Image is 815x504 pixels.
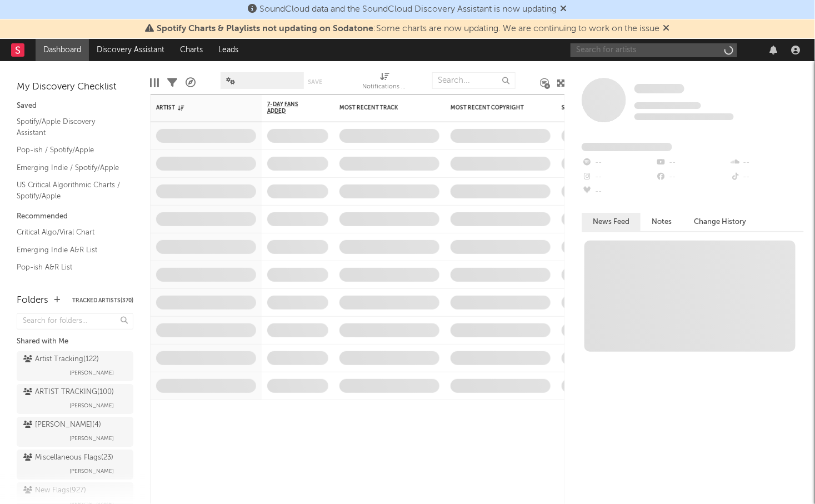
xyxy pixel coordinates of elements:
[363,67,407,99] div: Notifications (Artist)
[157,24,660,33] span: : Some charts are now updating. We are continuing to work on the issue
[36,39,89,61] a: Dashboard
[582,184,656,199] div: --
[17,351,133,381] a: Artist Tracking(122)[PERSON_NAME]
[432,72,516,89] input: Search...
[17,384,133,414] a: ARTIST TRACKING(100)[PERSON_NAME]
[23,451,113,465] div: Miscellaneous Flags ( 23 )
[267,101,312,114] span: 7-Day Fans Added
[634,83,684,94] a: Some Artist
[89,39,172,61] a: Discovery Assistant
[17,335,133,348] div: Shared with Me
[451,104,534,111] div: Most Recent Copyright
[17,261,122,273] a: Pop-ish A&R List
[172,39,211,61] a: Charts
[582,170,656,184] div: --
[17,244,122,256] a: Emerging Indie A&R List
[69,366,114,380] span: [PERSON_NAME]
[634,113,734,120] span: 0 fans last week
[561,5,567,14] span: Dismiss
[308,79,322,85] button: Save
[23,353,99,366] div: Artist Tracking ( 122 )
[17,144,122,156] a: Pop-ish / Spotify/Apple
[23,386,114,399] div: ARTIST TRACKING ( 100 )
[260,5,557,14] span: SoundCloud data and the SoundCloud Discovery Assistant is now updating
[641,213,683,231] button: Notes
[186,67,196,99] div: A&R Pipeline
[17,99,133,113] div: Saved
[634,84,684,93] span: Some Artist
[17,162,122,174] a: Emerging Indie / Spotify/Apple
[571,43,737,57] input: Search for artists
[23,484,86,497] div: New Flags ( 927 )
[150,67,159,99] div: Edit Columns
[656,156,729,170] div: --
[69,399,114,412] span: [PERSON_NAME]
[656,170,729,184] div: --
[582,143,672,151] span: Fans Added by Platform
[582,156,656,170] div: --
[17,417,133,447] a: [PERSON_NAME](4)[PERSON_NAME]
[69,432,114,445] span: [PERSON_NAME]
[17,116,122,138] a: Spotify/Apple Discovery Assistant
[17,294,48,307] div: Folders
[23,418,101,432] div: [PERSON_NAME] ( 4 )
[634,102,701,109] span: Tracking Since: [DATE]
[69,465,114,478] span: [PERSON_NAME]
[363,81,407,94] div: Notifications (Artist)
[72,298,133,303] button: Tracked Artists(370)
[663,24,670,33] span: Dismiss
[167,67,177,99] div: Filters
[582,213,641,231] button: News Feed
[17,210,133,223] div: Recommended
[339,104,423,111] div: Most Recent Track
[730,156,804,170] div: --
[562,104,645,111] div: Spotify Monthly Listeners
[17,226,122,238] a: Critical Algo/Viral Chart
[157,24,374,33] span: Spotify Charts & Playlists not updating on Sodatone
[683,213,757,231] button: Change History
[17,179,122,202] a: US Critical Algorithmic Charts / Spotify/Apple
[17,81,133,94] div: My Discovery Checklist
[17,450,133,480] a: Miscellaneous Flags(23)[PERSON_NAME]
[211,39,246,61] a: Leads
[730,170,804,184] div: --
[17,313,133,330] input: Search for folders...
[156,104,239,111] div: Artist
